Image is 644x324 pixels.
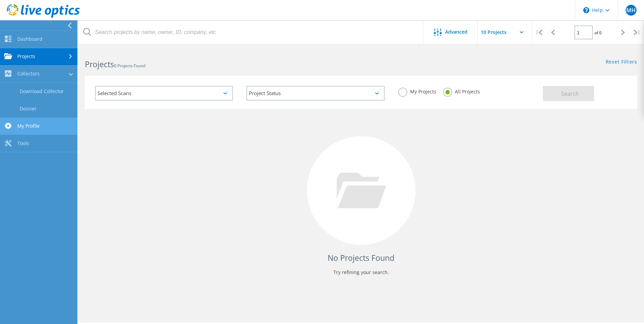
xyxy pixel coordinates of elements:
span: MH [626,7,636,13]
span: 0 Projects Found [114,63,145,69]
p: Try refining your search. [92,267,630,278]
div: | [630,20,644,44]
label: All Projects [443,88,480,94]
a: Live Optics Dashboard [7,14,80,19]
h4: No Projects Found [92,252,630,264]
span: Advanced [445,30,467,34]
input: Search projects by name, owner, ID, company, etc [78,20,424,44]
span: of 0 [594,30,602,36]
div: Project Status [246,86,384,101]
button: Search [543,86,594,101]
a: Reset Filters [606,59,637,65]
div: | [532,20,546,44]
div: Selected Scans [95,86,233,101]
span: Search [561,90,579,97]
b: Projects [85,59,114,70]
label: My Projects [398,88,436,94]
svg: \n [583,7,589,13]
